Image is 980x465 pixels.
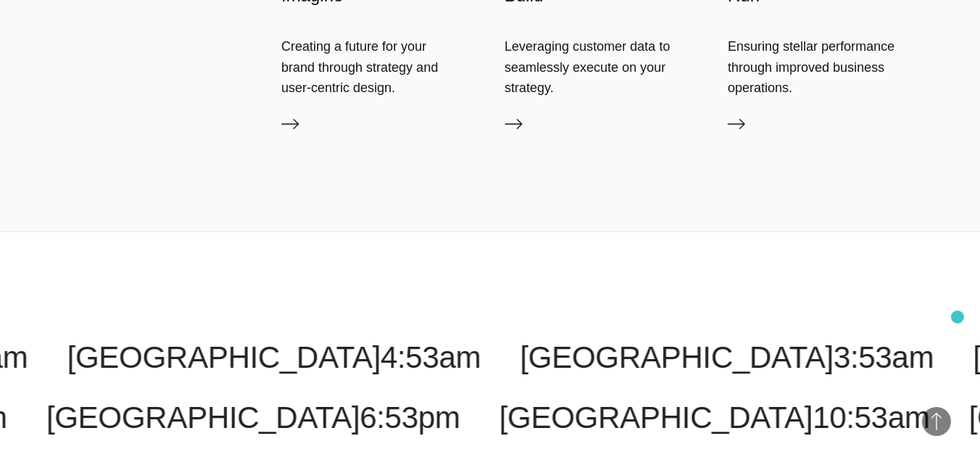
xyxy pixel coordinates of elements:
a: [GEOGRAPHIC_DATA]3:53am [520,340,934,374]
a: [GEOGRAPHIC_DATA]4:53am [67,340,480,374]
a: [GEOGRAPHIC_DATA]6:53pm [46,400,460,435]
div: Ensuring stellar performance through improved business operations. [728,36,922,98]
div: Creating a future for your brand through strategy and user-centric design. [281,36,476,98]
span: 3:53am [833,340,934,374]
button: Back to Top [922,407,951,436]
a: [GEOGRAPHIC_DATA]10:53am [499,400,929,435]
div: Leveraging customer data to seamlessly execute on your strategy. [505,36,699,98]
span: 4:53am [381,340,481,374]
span: 10:53am [812,400,929,435]
span: 6:53pm [360,400,460,435]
